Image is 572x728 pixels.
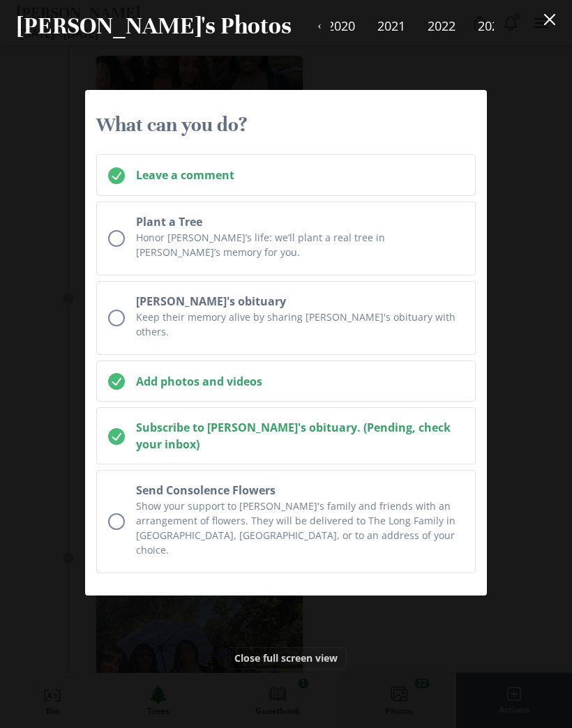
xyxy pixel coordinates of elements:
button: Close [536,6,564,33]
div: Unchecked circle [108,513,125,530]
svg: Checked circle [108,428,125,445]
p: Show your support to [PERSON_NAME]'s family and friends with an arrangement of flowers. They will... [136,499,464,557]
svg: Checked circle [108,167,125,184]
p: Keep their memory alive by sharing [PERSON_NAME]'s obituary with others. [136,310,464,339]
h2: Leave a comment [136,167,464,183]
ul: Memorial actions checklist [96,154,476,573]
div: Unchecked circle [108,230,125,247]
a: 2023 [467,13,517,40]
button: Plant a TreeHonor [PERSON_NAME]’s life: we’ll plant a real tree in [PERSON_NAME]’s memory for you. [96,202,476,275]
button: Close full screen view [225,647,347,669]
h2: Add photos and videos [136,373,464,390]
h2: Subscribe to [PERSON_NAME]'s obituary. (Pending, check your inbox) [136,419,464,453]
a: 2021 [366,13,416,40]
h2: Send Consolence Flowers [136,482,464,499]
p: Honor [PERSON_NAME]’s life: we’ll plant a real tree in [PERSON_NAME]’s memory for you. [136,230,464,259]
div: Unchecked circle [108,310,125,326]
button: Add photos and videos [96,361,476,402]
a: Send Consolence FlowersShow your support to [PERSON_NAME]'s family and friends with an arrangemen... [96,470,476,573]
h2: [PERSON_NAME]'s obituary [136,293,464,310]
svg: Checked circle [108,373,125,390]
button: Scroll left [308,15,331,38]
button: Subscribe to [PERSON_NAME]'s obituary. (Pending, check your inbox) [96,407,476,464]
h2: [PERSON_NAME]'s Photos [17,11,292,41]
h3: What can you do? [96,112,476,137]
h2: Plant a Tree [136,213,464,230]
button: [PERSON_NAME]'s obituaryKeep their memory alive by sharing [PERSON_NAME]'s obituary with others. [96,281,476,355]
a: 2022 [416,13,467,40]
a: 2020 [316,13,366,40]
button: Leave a comment [96,154,476,196]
